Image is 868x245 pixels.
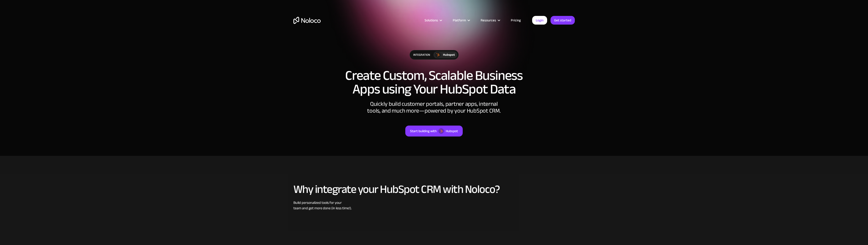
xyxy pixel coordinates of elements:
[410,50,433,59] div: integration
[293,200,575,211] div: Build personalized tools for your team and get more done (in less time!).
[447,17,475,23] div: Platform
[293,17,321,24] a: home
[505,17,526,23] a: Pricing
[551,16,575,25] a: Get started
[293,183,575,195] h2: Why integrate your HubSpot CRM with Noloco?
[366,101,502,114] div: Quickly build customer portals, partner apps, internal tools, and much more—powered by your HubSp...
[446,128,458,134] div: Hubspot
[419,17,447,23] div: Solutions
[293,69,575,96] h1: Create Custom, Scalable Business Apps using Your HubSpot Data
[410,128,437,134] div: Start building with
[443,52,455,57] div: Hubspot
[425,17,438,23] div: Solutions
[453,17,466,23] div: Platform
[481,17,496,23] div: Resources
[475,17,505,23] div: Resources
[532,16,547,25] a: Login
[405,126,463,136] a: Start building withHubspot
